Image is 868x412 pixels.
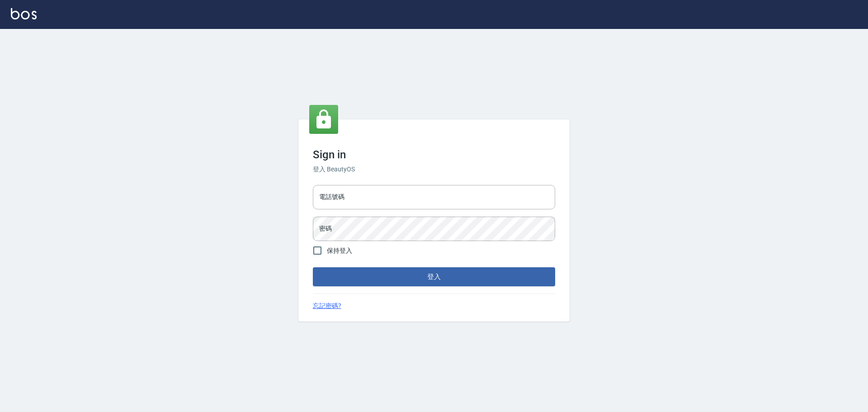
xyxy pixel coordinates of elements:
a: 忘記密碼? [313,301,341,311]
h6: 登入 BeautyOS [313,165,555,174]
img: Logo [11,8,37,19]
h3: Sign in [313,148,555,161]
span: 保持登入 [327,246,352,256]
button: 登入 [313,267,555,286]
